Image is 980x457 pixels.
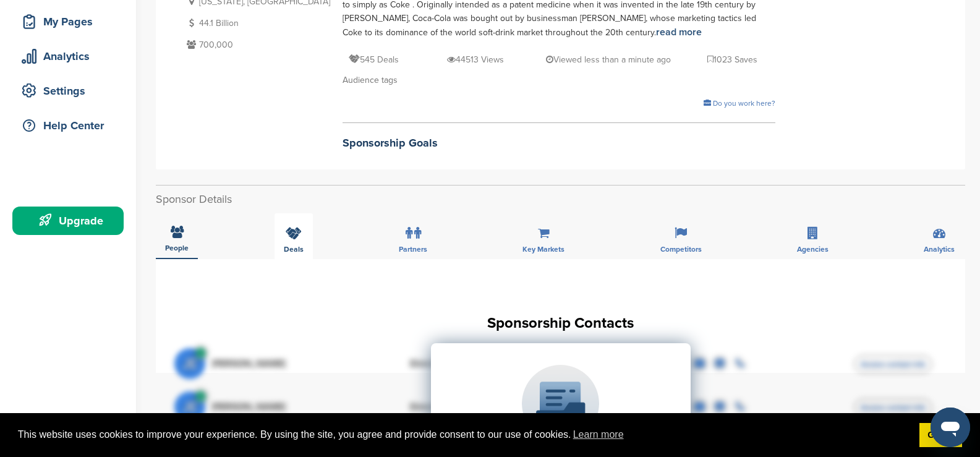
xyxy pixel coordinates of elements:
span: Deals [284,246,304,253]
span: This website uses cookies to improve your experience. By using the site, you agree and provide co... [18,425,910,444]
p: 545 Deals [349,52,399,67]
span: Competitors [660,246,702,253]
a: Do you work here? [704,99,775,108]
div: Audience tags [343,74,775,87]
p: 1023 Saves [707,52,757,67]
span: Key Markets [522,246,565,253]
p: 44.1 Billion [184,15,330,31]
div: Upgrade [19,210,124,232]
a: Upgrade [12,207,124,235]
iframe: Button to launch messaging window [931,408,970,447]
span: Do you work here? [713,99,775,108]
span: People [165,244,189,252]
div: Settings [19,80,124,102]
span: Partners [399,246,427,253]
h2: Sponsorship Goals [343,135,775,152]
div: My Pages [19,11,124,33]
a: learn more about cookies [571,425,626,444]
a: dismiss cookie message [919,423,962,448]
p: Viewed less than a minute ago [546,52,671,67]
a: My Pages [12,7,124,36]
a: Help Center [12,111,124,140]
a: Settings [12,77,124,105]
div: Help Center [19,114,124,137]
p: 700,000 [184,37,330,53]
a: Analytics [12,42,124,70]
span: Agencies [797,246,829,253]
span: Analytics [924,246,955,253]
p: 44513 Views [447,52,504,67]
a: read more [656,26,702,38]
h2: Sponsor Details [156,191,965,208]
div: Analytics [19,45,124,67]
